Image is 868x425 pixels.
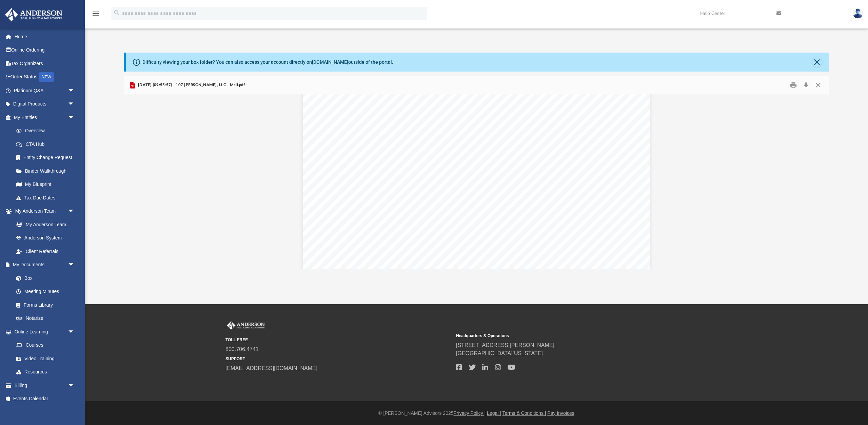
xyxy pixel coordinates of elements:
a: Legal | [487,410,501,416]
a: Video Training [9,352,78,365]
a: Meeting Minutes [9,285,81,298]
div: Difficulty viewing your box folder? You can also access your account directly on outside of the p... [142,59,393,66]
div: Document Viewer [124,94,829,269]
a: Terms & Conditions | [502,410,546,416]
a: My Blueprint [9,178,81,191]
a: My Entitiesarrow_drop_down [5,111,85,124]
a: Courses [9,339,81,352]
span: arrow_drop_down [68,325,81,339]
a: Binder Walkthrough [9,164,85,178]
a: Box [9,271,78,285]
a: Tax Organizers [5,57,85,70]
img: Anderson Advisors Platinum Portal [225,321,266,330]
button: Print [787,80,800,91]
a: Resources [9,365,81,379]
a: Platinum Q&Aarrow_drop_down [5,84,85,97]
a: Anderson System [9,231,81,245]
a: [STREET_ADDRESS][PERSON_NAME] [456,342,554,348]
small: Headquarters & Operations [456,333,682,339]
a: CTA Hub [9,137,85,151]
div: NEW [39,72,54,82]
img: Anderson Advisors Platinum Portal [3,8,64,21]
a: Privacy Policy | [454,410,486,416]
img: User Pic [853,8,863,18]
a: 800.706.4741 [225,346,259,352]
a: Client Referrals [9,245,81,258]
a: Events Calendar [5,392,85,406]
span: [DATE] (09:55:57) - 107 [PERSON_NAME], LLC - Mail.pdf [137,82,245,88]
a: Online Learningarrow_drop_down [5,325,81,339]
a: Forms Library [9,298,78,312]
div: © [PERSON_NAME] Advisors 2025 [85,410,868,417]
a: My Anderson Team [9,218,78,231]
a: Entity Change Request [9,151,85,165]
a: My Anderson Teamarrow_drop_down [5,205,81,218]
i: menu [92,9,100,18]
a: [EMAIL_ADDRESS][DOMAIN_NAME] [225,365,317,371]
a: Pay Invoices [547,410,574,416]
a: Overview [9,124,85,138]
span: arrow_drop_down [68,84,81,98]
a: [GEOGRAPHIC_DATA][US_STATE] [456,350,543,356]
span: arrow_drop_down [68,111,81,124]
span: arrow_drop_down [68,97,81,111]
button: Download [800,80,812,91]
small: SUPPORT [225,356,451,362]
a: Billingarrow_drop_down [5,379,85,392]
span: arrow_drop_down [68,205,81,218]
a: menu [92,13,100,18]
a: [DOMAIN_NAME] [312,59,348,65]
a: My Documentsarrow_drop_down [5,258,81,272]
button: Close [812,80,824,91]
div: Preview [124,76,829,269]
small: TOLL FREE [225,337,451,343]
a: Notarize [9,312,81,325]
span: arrow_drop_down [68,379,81,392]
a: Home [5,30,85,43]
a: Digital Productsarrow_drop_down [5,97,85,111]
div: File preview [124,94,829,269]
a: Online Ordering [5,43,85,57]
a: Tax Due Dates [9,191,85,205]
i: search [113,9,121,17]
span: arrow_drop_down [68,258,81,272]
a: Order StatusNEW [5,70,85,84]
button: Close [812,57,822,67]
